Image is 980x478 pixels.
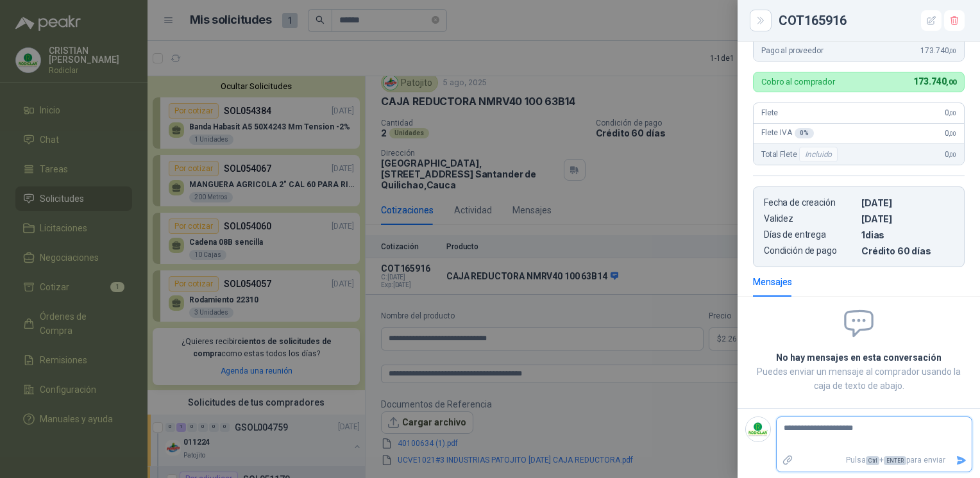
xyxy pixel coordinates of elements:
div: COT165916 [779,10,965,31]
p: Cobro al comprador [761,78,835,86]
span: Pago al proveedor [761,46,824,55]
p: [DATE] [861,197,954,208]
span: 0 [945,129,956,138]
p: Pulsa + para enviar [798,449,951,472]
p: Crédito 60 días [861,245,954,256]
button: Enviar [950,449,972,472]
span: Total Flete [761,147,840,162]
span: Flete [761,108,778,117]
label: Adjuntar archivos [777,449,798,472]
p: Puedes enviar un mensaje al comprador usando la caja de texto de abajo. [753,365,965,393]
p: 1 dias [861,229,954,240]
span: 0 [945,108,956,117]
span: ,00 [946,78,956,87]
div: Incluido [799,147,838,162]
span: ,00 [949,47,956,54]
span: ENTER [884,456,906,465]
span: ,00 [949,151,956,158]
p: Fecha de creación [764,197,856,208]
p: [DATE] [861,213,954,224]
span: ,00 [949,130,956,137]
span: ,00 [949,110,956,117]
p: Condición de pago [764,245,856,256]
span: Ctrl [866,456,879,465]
span: 173.740 [920,46,956,55]
span: Flete IVA [761,128,814,138]
span: 0 [945,150,956,159]
button: Close [753,13,768,28]
div: 0 % [795,128,814,138]
span: 173.740 [913,76,956,87]
h2: No hay mensajes en esta conversación [753,350,965,365]
p: Días de entrega [764,229,856,240]
img: Company Logo [746,417,770,441]
p: Validez [764,213,856,224]
div: Mensajes [753,275,792,289]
